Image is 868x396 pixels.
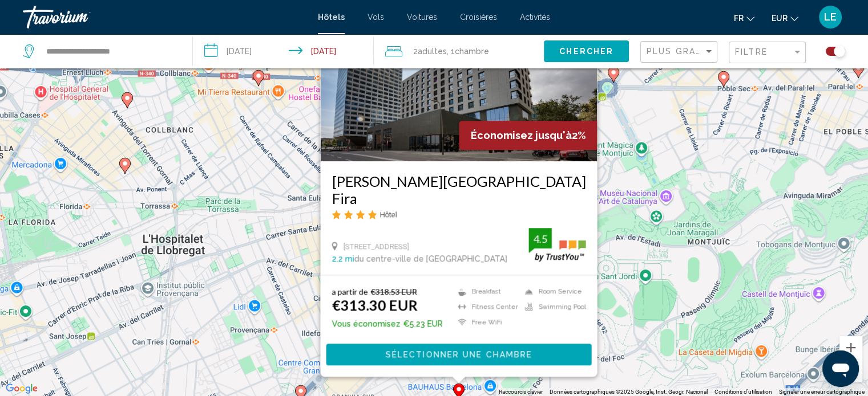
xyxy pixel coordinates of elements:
span: [STREET_ADDRESS] [343,242,409,251]
a: [PERSON_NAME][GEOGRAPHIC_DATA] Fira [332,173,586,207]
mat-select: Sort by [647,47,714,57]
span: Hôtel [380,210,397,219]
a: Signaler une erreur cartographique [779,389,865,395]
span: Économisez jusqu'à [470,129,571,141]
li: Room Service [519,287,586,296]
a: Conditions d'utilisation [714,389,772,395]
del: €318.53 EUR [370,287,417,296]
p: €5.23 EUR [332,319,442,328]
span: , 1 [446,43,488,59]
button: User Menu [815,5,845,29]
img: trustyou-badge.svg [528,228,586,262]
a: Hôtels [318,13,345,22]
button: Change language [734,10,754,26]
span: fr [734,14,744,23]
a: Activités [520,13,550,22]
li: Free WiFi [452,317,519,326]
span: Sélectionner une chambre [385,350,532,360]
button: Check-in date: Oct 10, 2025 Check-out date: Oct 12, 2025 [193,34,374,68]
div: 4.5 [528,232,551,246]
button: Zoom avant [839,336,862,359]
span: Adultes [417,47,446,56]
span: Plus grandes économies [647,47,782,56]
li: Swimming Pool [519,302,586,312]
button: Filter [729,41,806,64]
a: Sélectionner une chambre [326,350,591,358]
span: Données cartographiques ©2025 Google, Inst. Geogr. Nacional [550,389,708,395]
iframe: Bouton de lancement de la fenêtre de messagerie [822,350,859,387]
span: LE [824,11,837,23]
button: Travelers: 2 adults, 0 children [374,34,544,68]
a: Croisières [460,13,497,22]
li: Fitness Center [452,302,519,312]
button: Toggle map [817,46,845,56]
button: Change currency [772,10,798,26]
div: 4 star Hotel [332,210,586,219]
button: Raccourcis clavier [499,388,543,396]
li: Breakfast [452,287,519,296]
a: Vols [368,13,384,22]
span: Chambre [454,47,488,56]
span: Vous économisez [332,319,400,328]
ins: €313.30 EUR [332,296,417,313]
img: Google [3,381,41,396]
button: Chercher [544,40,629,62]
a: Ouvrir cette zone dans Google Maps (dans une nouvelle fenêtre) [3,381,41,396]
span: 2 [413,43,446,59]
span: a partir de [332,287,368,296]
a: Voitures [407,13,437,22]
button: Sélectionner une chambre [326,344,591,365]
div: 2% [459,121,597,150]
span: Filtre [735,47,768,56]
span: du centre-ville de [GEOGRAPHIC_DATA] [354,254,507,263]
span: EUR [772,14,788,23]
span: 2.2 mi [332,254,354,263]
a: Travorium [23,6,306,28]
span: Chercher [559,47,613,56]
